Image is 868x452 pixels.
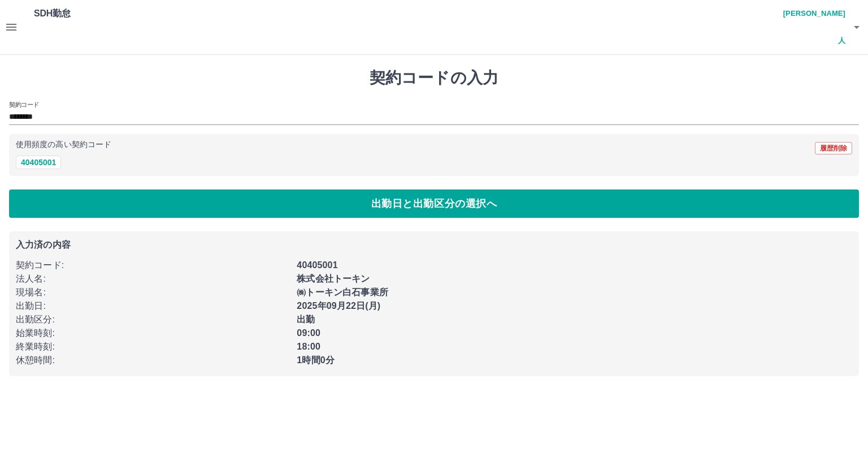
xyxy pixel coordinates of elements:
p: 契約コード : [16,259,290,272]
b: 2025年09月22日(月) [297,301,380,311]
p: 終業時刻 : [16,340,290,354]
b: 1時間0分 [297,355,335,365]
p: 法人名 : [16,272,290,286]
p: 休憩時間 : [16,354,290,367]
b: 40405001 [297,260,337,270]
p: 現場名 : [16,286,290,299]
p: 始業時刻 : [16,326,290,340]
h2: 契約コード [9,100,39,109]
b: 出勤 [297,315,315,324]
b: ㈱トーキン白石事業所 [297,287,388,297]
button: 履歴削除 [815,142,852,154]
b: 09:00 [297,328,320,338]
button: 出勤日と出勤区分の選択へ [9,190,859,218]
p: 出勤日 : [16,299,290,313]
b: 株式会社トーキン [297,274,370,283]
button: 40405001 [16,156,61,169]
h1: 契約コードの入力 [9,68,859,88]
p: 入力済の内容 [16,240,852,249]
b: 18:00 [297,342,320,351]
p: 使用頻度の高い契約コード [16,141,111,149]
p: 出勤区分 : [16,313,290,326]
